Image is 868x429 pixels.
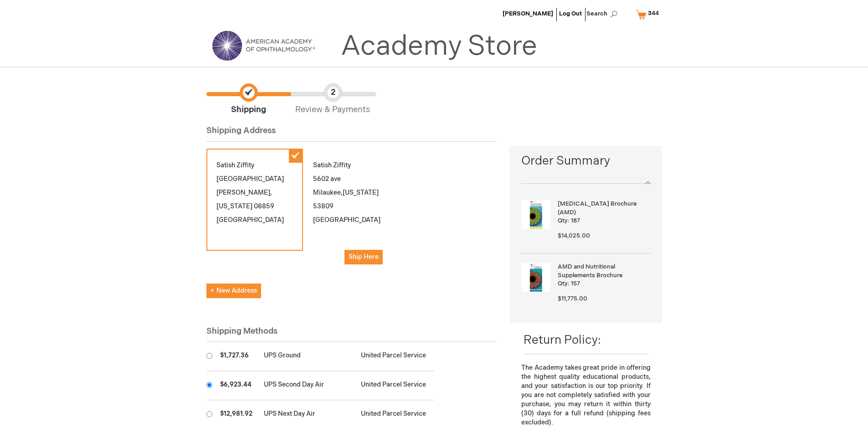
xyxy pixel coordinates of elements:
[259,342,356,371] td: UPS Ground
[220,381,252,388] span: $6,923.44
[521,153,650,174] span: Order Summary
[206,149,303,251] div: Satish Ziffity [GEOGRAPHIC_DATA] [PERSON_NAME] 08859 [GEOGRAPHIC_DATA]
[270,189,272,196] span: ,
[634,6,665,22] a: 344
[349,253,379,261] span: Ship Here
[216,202,252,210] span: [US_STATE]
[559,10,582,17] a: Log Out
[558,280,568,287] span: Qty
[220,351,249,359] span: $1,727.36
[558,232,590,239] span: $14,025.00
[206,284,261,298] button: New Address
[206,326,497,342] div: Shipping Methods
[571,217,580,224] span: 187
[344,250,383,264] button: Ship Here
[341,189,343,196] span: ,
[206,83,291,116] span: Shipping
[303,149,400,274] div: Satish Ziffity 5602 ave Milaukee 53809 [GEOGRAPHIC_DATA]
[356,371,434,400] td: United Parcel Service
[524,333,601,347] span: Return Policy:
[521,263,550,292] img: AMD and Nutritional Supplements Brochure
[521,363,650,427] p: The Academy takes great pride in offering the highest quality educational products, and your sati...
[571,280,580,287] span: 157
[558,217,568,224] span: Qty
[521,200,550,229] img: Age-Related Macular Degeneration Brochure (AMD)
[586,5,621,23] span: Search
[648,10,659,17] span: 344
[558,200,648,217] strong: [MEDICAL_DATA] Brochure (AMD)
[341,30,537,63] a: Academy Store
[220,410,252,418] span: $12,981.92
[259,371,356,400] td: UPS Second Day Air
[558,295,587,302] span: $11,775.00
[343,189,379,196] span: [US_STATE]
[503,10,553,17] a: [PERSON_NAME]
[356,342,434,371] td: United Parcel Service
[558,263,648,279] strong: AMD and Nutritional Supplements Brochure
[211,287,257,295] span: New Address
[291,83,375,116] span: Review & Payments
[206,125,497,142] div: Shipping Address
